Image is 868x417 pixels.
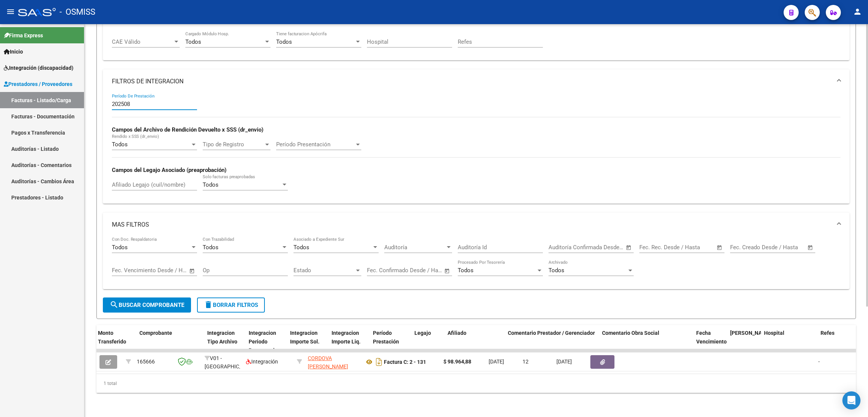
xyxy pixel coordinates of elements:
span: Buscar Comprobante [110,302,184,308]
div: 27438520231 [308,354,358,370]
span: Integracion Importe Sol. [290,330,319,345]
input: Fecha fin [767,244,804,251]
input: Fecha fin [586,244,622,251]
span: Prestadores / Proveedores [4,80,72,88]
span: Auditoría [384,244,445,251]
span: Refes [821,330,834,336]
button: Open calendar [806,243,815,252]
span: Legajo [414,330,431,336]
strong: $ 98.964,88 [443,359,471,365]
datatable-header-cell: Comentario Prestador / Gerenciador [505,325,599,358]
span: Período Prestación [373,330,399,345]
span: - OSMISS [60,4,95,20]
input: Fecha inicio [112,267,142,274]
mat-expansion-panel-header: MAS FILTROS [103,213,850,237]
div: MAS FILTROS [103,237,850,290]
mat-icon: search [110,300,119,309]
span: [PERSON_NAME] [730,330,771,336]
span: Hospital [764,330,784,336]
input: Fecha inicio [730,244,761,251]
mat-panel-title: MAS FILTROS [112,221,831,229]
span: 165666 [137,359,155,365]
span: Borrar Filtros [204,302,258,308]
span: Integracion Tipo Archivo [207,330,237,345]
datatable-header-cell: Período Prestación [370,325,411,358]
button: Borrar Filtros [197,297,265,313]
span: Comentario Obra Social [602,330,659,336]
datatable-header-cell: Comentario Obra Social [599,325,693,358]
span: Integracion Importe Liq. [332,330,361,345]
span: Fecha Vencimiento [696,330,727,345]
datatable-header-cell: Monto Transferido [95,325,136,358]
span: Todos [549,267,564,274]
span: Período Presentación [276,141,355,148]
strong: Campos del Archivo de Rendición Devuelto x SSS (dr_envio) [112,126,263,133]
span: Comentario Prestador / Gerenciador [508,330,595,336]
button: Open calendar [188,267,197,275]
span: Todos [276,38,292,45]
div: 1 total [96,374,856,393]
span: Integracion Periodo Presentacion [249,330,281,353]
span: Estado [293,267,355,274]
datatable-header-cell: Fecha Vencimiento [693,325,727,358]
span: Integración [246,359,278,365]
datatable-header-cell: Integracion Importe Liq. [329,325,370,358]
span: Todos [112,244,128,251]
span: [DATE] [489,359,504,365]
datatable-header-cell: Fecha Confimado [727,325,761,358]
span: [DATE] [556,359,572,365]
span: Todos [458,267,474,274]
input: Fecha inicio [367,267,397,274]
i: Descargar documento [374,356,384,368]
button: Open calendar [715,243,724,252]
datatable-header-cell: Hospital [761,325,818,358]
span: Firma Express [4,31,43,40]
strong: Factura C: 2 - 131 [384,359,426,365]
datatable-header-cell: Integracion Periodo Presentacion [246,325,287,358]
span: 12 [523,359,529,365]
mat-expansion-panel-header: FILTROS DE INTEGRACION [103,69,850,94]
mat-icon: person [853,7,862,16]
span: Integración (discapacidad) [4,64,73,72]
span: Todos [203,181,219,188]
span: Todos [112,141,128,148]
span: - [818,359,820,365]
mat-icon: delete [204,300,213,309]
input: Fecha fin [404,267,441,274]
button: Open calendar [443,267,452,275]
datatable-header-cell: Integracion Tipo Archivo [204,325,246,358]
input: Fecha fin [149,267,186,274]
span: Todos [203,244,219,251]
div: Open Intercom Messenger [842,391,860,409]
button: Buscar Comprobante [103,297,191,313]
button: Open calendar [625,243,633,252]
input: Fecha fin [677,244,713,251]
mat-panel-title: FILTROS DE INTEGRACION [112,77,831,86]
mat-icon: menu [6,7,15,16]
span: Afiliado [448,330,466,336]
span: Comprobante [139,330,172,336]
span: Monto Transferido [98,330,126,345]
span: Tipo de Registro [203,141,264,148]
datatable-header-cell: Legajo [411,325,433,358]
strong: Campos del Legajo Asociado (preaprobación) [112,167,226,173]
span: Todos [185,38,201,45]
span: CAE Válido [112,38,173,45]
datatable-header-cell: Afiliado [445,325,505,358]
div: FILTROS DE INTEGRACION [103,94,850,203]
span: Inicio [4,48,23,56]
datatable-header-cell: Comprobante [136,325,204,358]
datatable-header-cell: Integracion Importe Sol. [287,325,329,358]
input: Fecha inicio [549,244,579,251]
input: Fecha inicio [639,244,670,251]
span: CORDOVA [PERSON_NAME] [308,355,348,370]
span: Todos [293,244,309,251]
